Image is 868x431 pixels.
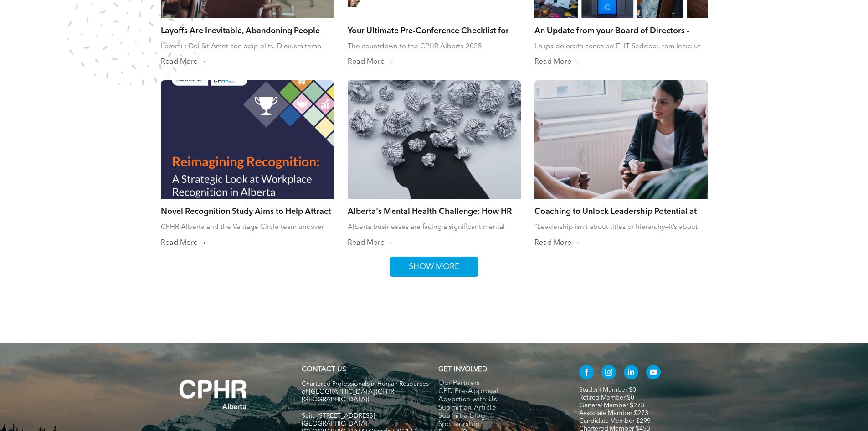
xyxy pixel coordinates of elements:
[438,404,560,412] a: Submit an Article
[406,257,463,276] span: SHOW MORE
[438,396,560,404] a: Advertise with Us
[534,206,708,216] a: Coaching to Unlock Leadership Potential at Every Level
[438,421,560,429] a: Sponsorship
[534,239,708,248] a: Read More →
[348,42,521,51] div: The countdown to the CPHR Alberta 2025 Conference has officially begun!
[161,25,334,35] a: Layoffs Are Inevitable, Abandoning People Isn’t
[579,402,644,409] a: General Member $273
[579,418,651,424] a: Candidate Member $299
[161,239,334,248] a: Read More →
[302,413,375,419] span: Suite [STREET_ADDRESS]
[161,361,266,428] img: A white background with a few lines on it
[348,57,521,67] a: Read More →
[579,395,634,401] a: Retired Member $0
[438,388,560,396] a: CPD Pre-Approval
[534,57,708,67] a: Read More →
[579,387,636,393] a: Student Member $0
[438,379,560,388] a: Our Partners
[302,381,429,403] span: Chartered Professionals in Human Resources of [GEOGRAPHIC_DATA] (CPHR [GEOGRAPHIC_DATA])
[348,223,521,232] div: Alberta businesses are facing a significant mental health challenge that requires immediate atten...
[348,239,521,248] a: Read More →
[624,365,638,382] a: linkedin
[601,365,616,382] a: instagram
[534,25,708,35] a: An Update from your Board of Directors - [DATE]
[534,42,708,51] div: Lo ips dolorsita conse ad ELIT Seddoei, tem Incid ut Laboreetd magn aliquaeni ad minimve quisnost...
[161,57,334,67] a: Read More →
[302,366,346,373] a: CONTACT US
[161,223,334,232] div: CPHR Alberta and the Vantage Circle team uncover impactful insights in a first-of-its-kind study ...
[348,206,521,216] a: Alberta's Mental Health Challenge: How HR Professionals Can Drive Change
[161,206,334,216] a: Novel Recognition Study Aims to Help Attract and Retain Global Talent in [GEOGRAPHIC_DATA]
[579,365,594,382] a: facebook
[534,223,708,232] div: “Leadership isn’t about titles or hierarchy—it’s about influence, growth, and the ability to brin...
[438,412,560,421] a: Submit a Blog
[348,25,521,35] a: Your Ultimate Pre-Conference Checklist for the CPHR Alberta 2025 Conference!
[579,410,648,416] a: Associate Member $273
[646,365,661,382] a: youtube
[438,366,487,373] span: GET INVOLVED
[161,42,334,51] div: Loremi : Dol Sit Amet con adip elits, D eiusm temp incid utlaboreetdol mag ali enimadmi veni quis...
